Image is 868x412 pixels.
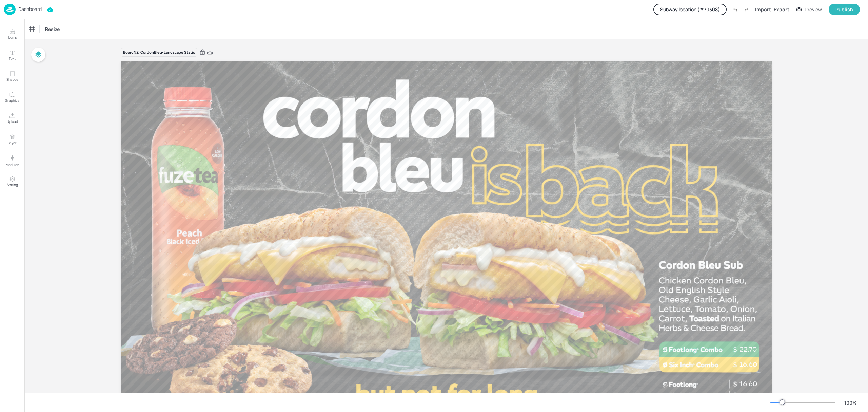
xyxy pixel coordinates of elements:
[121,48,197,57] div: Board NZ-CordonBleu-Landscape Static
[18,7,42,12] p: Dashboard
[4,4,16,15] img: logo-86c26b7e.jpg
[829,4,860,15] button: Publish
[805,6,822,13] div: Preview
[739,380,757,388] span: 16.60
[755,6,771,13] div: Import
[734,344,762,354] p: 22.70
[44,25,61,33] span: Resize
[739,391,757,399] span: 11.40
[774,6,789,13] div: Export
[729,4,741,15] label: Undo (Ctrl + Z)
[734,360,762,369] p: 16.60
[842,399,859,406] div: 100 %
[835,6,853,13] div: Publish
[792,4,826,15] button: Preview
[741,4,752,15] label: Redo (Ctrl + Y)
[653,4,727,15] button: Subway location (#70308)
